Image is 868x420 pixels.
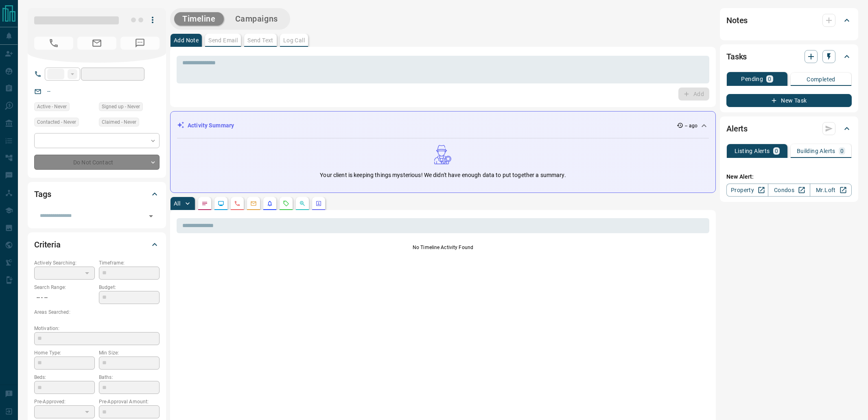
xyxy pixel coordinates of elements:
span: No Email [77,37,116,50]
button: Timeline [174,12,224,26]
p: Pre-Approval Amount: [99,398,160,405]
p: Beds: [34,374,95,381]
div: Activity Summary-- ago [177,118,709,133]
p: Min Size: [99,349,160,357]
p: Budget: [99,284,160,291]
button: Open [145,210,157,222]
p: Building Alerts [797,148,835,154]
p: Timeframe: [99,259,160,267]
a: Mr.Loft [810,184,852,197]
p: 0 [768,76,771,82]
p: Areas Searched: [34,308,160,316]
svg: Emails [250,200,257,207]
div: Notes [726,11,852,30]
p: -- - -- [34,291,95,304]
p: Baths: [99,374,160,381]
p: 0 [840,148,844,154]
a: Property [726,184,768,197]
button: New Task [726,94,852,107]
p: -- ago [685,122,697,129]
svg: Calls [234,200,241,207]
p: New Alert: [726,173,852,181]
p: Completed [807,77,835,82]
h2: Notes [726,14,748,27]
svg: Opportunities [299,200,306,207]
p: Home Type: [34,349,95,357]
div: Tasks [726,47,852,66]
h2: Criteria [34,238,61,251]
p: No Timeline Activity Found [177,244,709,251]
p: Pre-Approved: [34,398,95,405]
h2: Alerts [726,122,748,135]
svg: Lead Browsing Activity [218,200,224,207]
svg: Notes [201,200,208,207]
a: Condos [768,184,810,197]
svg: Agent Actions [315,200,322,207]
span: Active - Never [37,103,67,111]
button: Campaigns [227,12,286,26]
p: All [174,201,180,206]
svg: Requests [283,200,289,207]
p: Your client is keeping things mysterious! We didn't have enough data to put together a summary. [320,171,566,179]
p: Pending [741,76,763,82]
h2: Tags [34,188,51,201]
div: Criteria [34,235,160,254]
span: Contacted - Never [37,118,76,126]
span: Signed up - Never [102,103,140,111]
span: No Number [34,37,73,50]
span: No Number [120,37,160,50]
p: 0 [775,148,778,154]
div: Alerts [726,119,852,138]
div: Tags [34,184,160,204]
p: Add Note [174,37,199,43]
p: Listing Alerts [735,148,770,154]
p: Motivation: [34,325,160,332]
p: Activity Summary [188,121,234,130]
p: Search Range: [34,284,95,291]
svg: Listing Alerts [267,200,273,207]
a: -- [47,88,50,94]
div: Do Not Contact [34,155,160,170]
p: Actively Searching: [34,259,95,267]
h2: Tasks [726,50,747,63]
span: Claimed - Never [102,118,136,126]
